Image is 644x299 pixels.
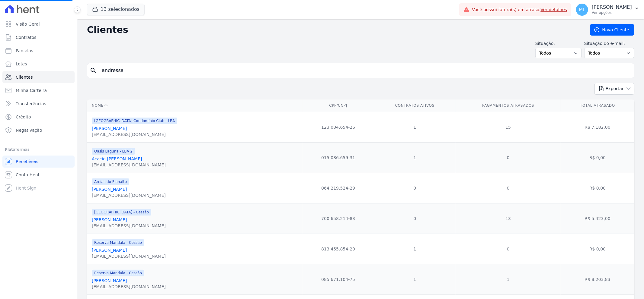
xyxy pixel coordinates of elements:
[16,114,31,120] span: Crédito
[92,284,166,290] div: [EMAIL_ADDRESS][DOMAIN_NAME]
[374,99,456,112] th: Contratos Ativos
[92,239,144,246] span: Reserva Mandala - Cessão
[16,74,33,80] span: Clientes
[2,124,75,136] a: Negativação
[92,187,127,192] a: [PERSON_NAME]
[90,67,97,74] i: search
[303,264,374,294] td: 085.671.104-75
[561,173,634,203] td: R$ 0,00
[92,162,166,168] div: [EMAIL_ADDRESS][DOMAIN_NAME]
[92,253,166,259] div: [EMAIL_ADDRESS][DOMAIN_NAME]
[456,173,561,203] td: 0
[16,21,40,27] span: Visão Geral
[303,99,374,112] th: CPF/CNPJ
[16,159,38,165] span: Recebíveis
[16,101,46,107] span: Transferências
[5,146,72,153] div: Plataformas
[374,173,456,203] td: 0
[92,209,151,216] span: [GEOGRAPHIC_DATA] - Cessão
[303,234,374,264] td: 813.455.854-20
[92,126,127,131] a: [PERSON_NAME]
[92,178,129,185] span: Areias do Planalto
[2,156,75,168] a: Recebíveis
[2,45,75,57] a: Parcelas
[16,127,42,133] span: Negativação
[561,264,634,294] td: R$ 8.203,83
[374,264,456,294] td: 1
[303,203,374,234] td: 700.658.214-83
[87,4,145,15] button: 13 selecionados
[303,173,374,203] td: 064.219.524-29
[2,169,75,181] a: Conta Hent
[472,7,567,13] span: Você possui fatura(s) em atraso.
[456,112,561,142] td: 15
[2,58,75,70] a: Lotes
[2,111,75,123] a: Crédito
[561,142,634,173] td: R$ 0,00
[374,142,456,173] td: 1
[541,7,567,12] a: Ver detalhes
[92,118,177,124] span: [GEOGRAPHIC_DATA] Condomínio Club - LBA
[590,24,634,36] a: Novo Cliente
[456,99,561,112] th: Pagamentos Atrasados
[2,31,75,43] a: Contratos
[594,83,634,95] button: Exportar
[92,223,166,229] div: [EMAIL_ADDRESS][DOMAIN_NAME]
[2,98,75,110] a: Transferências
[374,112,456,142] td: 1
[87,24,580,35] h2: Clientes
[303,112,374,142] td: 123.004.654-26
[592,10,632,15] p: Ver opções
[456,142,561,173] td: 0
[561,99,634,112] th: Total Atrasado
[2,71,75,83] a: Clientes
[92,148,135,155] span: Oasis Laguna - LBA 2
[92,156,142,161] a: Acacio [PERSON_NAME]
[87,99,303,112] th: Nome
[16,34,36,40] span: Contratos
[374,234,456,264] td: 1
[92,248,127,253] a: [PERSON_NAME]
[92,217,127,222] a: [PERSON_NAME]
[92,278,127,283] a: [PERSON_NAME]
[456,234,561,264] td: 0
[592,4,632,10] p: [PERSON_NAME]
[535,40,582,47] label: Situação:
[456,264,561,294] td: 1
[92,192,166,198] div: [EMAIL_ADDRESS][DOMAIN_NAME]
[561,203,634,234] td: R$ 5.423,00
[16,172,40,178] span: Conta Hent
[16,61,27,67] span: Lotes
[16,87,47,93] span: Minha Carteira
[579,8,585,12] span: ML
[303,142,374,173] td: 015.086.659-31
[571,1,644,18] button: ML [PERSON_NAME] Ver opções
[98,65,632,77] input: Buscar por nome, CPF ou e-mail
[561,112,634,142] td: R$ 7.182,00
[456,203,561,234] td: 13
[92,131,177,137] div: [EMAIL_ADDRESS][DOMAIN_NAME]
[374,203,456,234] td: 0
[584,40,634,47] label: Situação do e-mail:
[16,48,33,54] span: Parcelas
[2,84,75,96] a: Minha Carteira
[92,270,144,276] span: Reserva Mandala - Cessão
[2,18,75,30] a: Visão Geral
[561,234,634,264] td: R$ 0,00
